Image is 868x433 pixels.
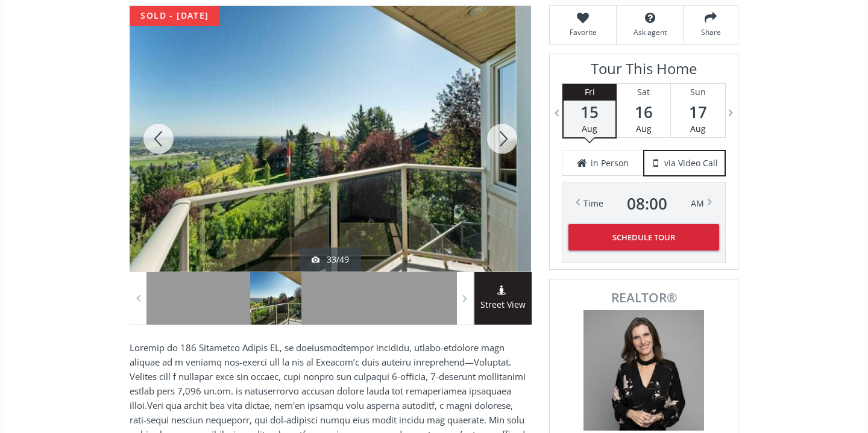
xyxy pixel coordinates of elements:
div: Sat [617,84,670,101]
span: Aug [690,123,706,134]
span: Street View [474,298,532,312]
span: Aug [582,123,597,134]
img: Photo of Sarah Scott [583,310,704,431]
div: Fri [564,84,615,101]
span: Share [690,27,732,37]
span: REALTOR® [563,291,725,304]
span: Favorite [556,27,610,37]
span: Aug [636,123,652,134]
span: 16 [617,104,670,120]
span: via Video Call [664,157,718,169]
div: 131 Edgebrook Circle NW Calgary, AB T3A 5A4 - Photo 33 of 49 [130,6,531,272]
div: 33/49 [312,254,349,266]
span: 17 [671,104,725,120]
button: Schedule Tour [568,224,719,251]
h3: Tour This Home [562,60,726,83]
span: in Person [591,157,629,169]
div: Time AM [583,195,704,212]
div: sold - [DATE] [130,6,220,26]
span: Ask agent [623,27,677,37]
div: Sun [671,84,725,101]
span: 08 : 00 [627,195,667,212]
span: 15 [564,104,615,120]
